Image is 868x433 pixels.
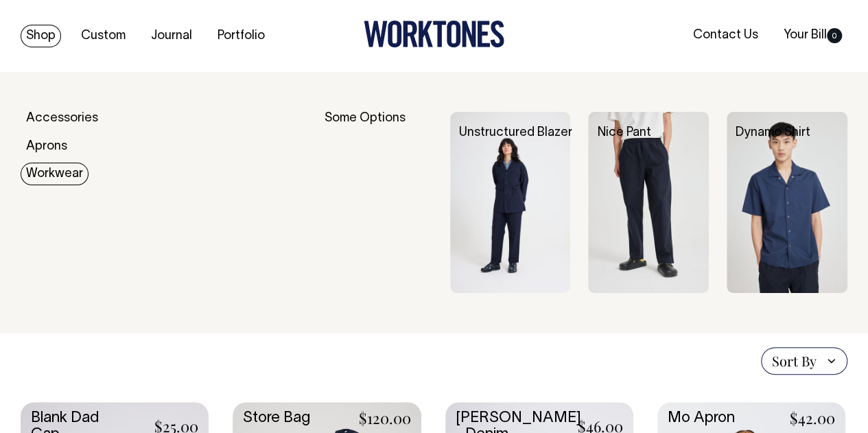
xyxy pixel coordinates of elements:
[727,112,847,293] img: Dynamo Shirt
[736,127,810,139] a: Dynamo Shirt
[459,127,572,139] a: Unstructured Blazer
[145,25,198,47] a: Journal
[21,135,73,158] a: Aprons
[75,25,131,47] a: Custom
[827,28,842,43] span: 0
[325,112,432,293] div: Some Options
[772,353,817,369] span: Sort By
[21,25,61,47] a: Shop
[588,112,709,293] img: Nice Pant
[688,24,764,47] a: Contact Us
[778,24,847,47] a: Your Bill0
[212,25,270,47] a: Portfolio
[597,127,650,139] a: Nice Pant
[21,107,104,130] a: Accessories
[21,163,89,185] a: Workwear
[450,112,571,293] img: Unstructured Blazer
